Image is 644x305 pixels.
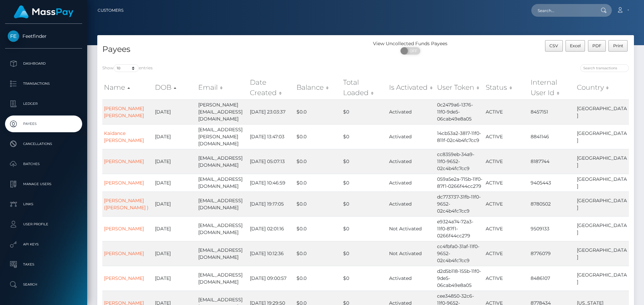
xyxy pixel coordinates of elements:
a: Kaidance [PERSON_NAME] [104,130,144,143]
td: [DATE] [153,174,197,192]
td: $0.0 [295,241,341,266]
td: [DATE] [153,149,197,174]
a: Dashboard [5,55,82,72]
td: ACTIVE [484,241,529,266]
th: Balance: activate to sort column ascending [295,76,341,99]
div: View Uncollected Funds Payees [366,40,455,47]
td: Activated [387,149,435,174]
th: Country: activate to sort column ascending [575,76,629,99]
a: Ledger [5,95,82,112]
td: ACTIVE [484,124,529,149]
a: Customers [98,3,123,17]
p: Batches [8,159,79,169]
span: PDF [592,43,601,48]
td: dc773737-31fb-11f0-9652-02c4b4fc7cc9 [435,192,484,216]
input: Search transactions [580,64,629,72]
td: $0 [341,266,387,291]
td: Not Activated [387,241,435,266]
td: [DATE] [153,266,197,291]
a: [PERSON_NAME] [104,250,144,256]
a: API Keys [5,236,82,253]
td: cc4fbfa0-31af-11f0-9652-02c4b4fc7cc9 [435,241,484,266]
td: 9405443 [529,174,575,192]
td: $0 [341,174,387,192]
span: Excel [570,43,581,48]
td: $0 [341,124,387,149]
td: $0 [341,241,387,266]
a: Manage Users [5,176,82,193]
td: 14cb53a2-3817-11f0-811f-02c4b4fc7cc9 [435,124,484,149]
td: 8486107 [529,266,575,291]
td: 8780502 [529,192,575,216]
td: 8776079 [529,241,575,266]
td: 9509133 [529,216,575,241]
span: CSV [549,43,558,48]
td: [GEOGRAPHIC_DATA] [575,266,629,291]
select: Showentries [114,64,139,72]
td: ACTIVE [484,174,529,192]
a: Batches [5,156,82,172]
td: d2d5b118-155b-11f0-9de5-06cab49e8a05 [435,266,484,291]
a: [PERSON_NAME] [PERSON_NAME] [104,105,144,119]
th: Date Created: activate to sort column ascending [248,76,294,99]
th: Total Loaded: activate to sort column ascending [341,76,387,99]
a: Cancellations [5,136,82,152]
img: Feetfinder [8,30,19,42]
td: ACTIVE [484,266,529,291]
td: [GEOGRAPHIC_DATA] [575,174,629,192]
td: Activated [387,174,435,192]
th: User Token: activate to sort column ascending [435,76,484,99]
td: [EMAIL_ADDRESS][DOMAIN_NAME] [197,216,248,241]
a: Taxes [5,256,82,273]
td: 8841146 [529,124,575,149]
p: User Profile [8,219,79,229]
td: [EMAIL_ADDRESS][DOMAIN_NAME] [197,174,248,192]
td: 0c2479a6-1376-11f0-9de5-06cab49e8a05 [435,99,484,124]
td: [EMAIL_ADDRESS][PERSON_NAME][DOMAIN_NAME] [197,124,248,149]
td: [EMAIL_ADDRESS][DOMAIN_NAME] [197,192,248,216]
td: ACTIVE [484,149,529,174]
label: Show entries [102,64,153,72]
td: [DATE] [153,192,197,216]
a: [PERSON_NAME] ([PERSON_NAME] ) [104,198,149,211]
td: ACTIVE [484,192,529,216]
td: $0 [341,99,387,124]
a: Links [5,196,82,213]
button: Print [608,40,628,52]
td: [DATE] 09:00:57 [248,266,294,291]
p: Payees [8,119,79,129]
th: Status: activate to sort column ascending [484,76,529,99]
td: [DATE] 10:12:36 [248,241,294,266]
input: Search... [531,4,594,17]
td: [DATE] [153,124,197,149]
td: $0.0 [295,216,341,241]
td: [EMAIL_ADDRESS][DOMAIN_NAME] [197,241,248,266]
td: [DATE] 23:03:37 [248,99,294,124]
p: Taxes [8,259,79,270]
button: PDF [588,40,606,52]
td: Activated [387,99,435,124]
td: $0 [341,192,387,216]
a: Transactions [5,75,82,92]
th: Name: activate to sort column ascending [102,76,153,99]
td: ACTIVE [484,99,529,124]
span: OFF [404,47,421,55]
td: 059a5e2a-715b-11f0-87f1-0266f44cc279 [435,174,484,192]
th: Is Activated: activate to sort column ascending [387,76,435,99]
td: $0.0 [295,174,341,192]
td: [DATE] 05:07:13 [248,149,294,174]
td: $0.0 [295,192,341,216]
td: $0 [341,216,387,241]
td: Activated [387,192,435,216]
a: [PERSON_NAME] [104,226,144,232]
p: Dashboard [8,59,79,69]
a: Search [5,276,82,293]
td: [DATE] [153,99,197,124]
td: ACTIVE [484,216,529,241]
td: [DATE] 13:47:03 [248,124,294,149]
button: CSV [545,40,563,52]
a: [PERSON_NAME] [104,275,144,281]
td: cc8359eb-34a9-11f0-9652-02c4b4fc7cc9 [435,149,484,174]
td: Not Activated [387,216,435,241]
span: Feetfinder [5,33,82,39]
